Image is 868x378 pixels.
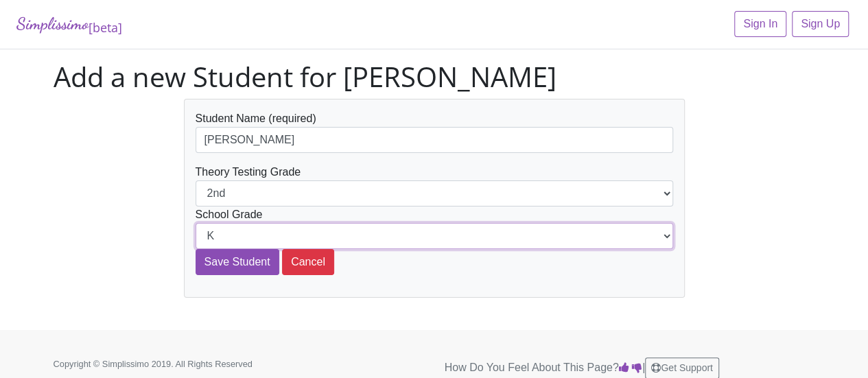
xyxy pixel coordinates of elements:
h1: Add a new Student for [PERSON_NAME] [54,60,815,93]
form: Theory Testing Grade School Grade [196,110,673,275]
div: Student Name (required) [196,110,673,153]
a: Sign In [734,11,786,37]
p: Copyright © Simplissimo 2019. All Rights Reserved [54,357,294,370]
a: Sign Up [792,11,849,37]
sub: [beta] [89,19,122,36]
input: Save Student [196,249,279,275]
a: Simplissimo[beta] [16,11,122,38]
button: Cancel [282,249,334,275]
